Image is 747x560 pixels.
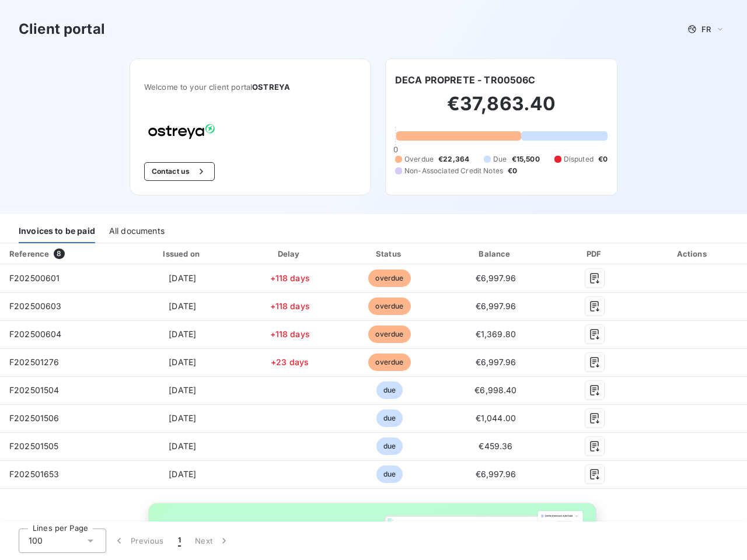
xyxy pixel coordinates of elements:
span: +118 days [270,301,310,311]
span: [DATE] [169,413,196,423]
span: overdue [368,325,410,343]
div: Reference [9,249,49,258]
span: 100 [29,535,43,547]
div: Balance [443,248,549,260]
span: F202500601 [9,273,60,283]
span: overdue [368,353,410,371]
div: Actions [641,248,745,260]
span: due [376,409,403,427]
span: overdue [368,269,410,287]
span: due [376,466,403,483]
span: €0 [598,154,608,164]
span: €15,500 [512,154,540,164]
div: Issued on [126,248,239,260]
div: PDF [553,248,636,260]
div: All documents [109,219,165,243]
span: Overdue [404,154,434,164]
span: F202501506 [9,413,60,423]
button: Previous [106,528,171,553]
span: €6,997.96 [476,469,516,479]
span: Due [493,154,507,164]
span: [DATE] [169,273,196,283]
span: +118 days [270,273,310,283]
span: €6,997.96 [476,301,516,311]
span: Non-Associated Credit Notes [404,166,503,176]
span: 1 [178,535,181,547]
span: F202501504 [9,385,60,395]
span: Welcome to your client portal [144,82,357,92]
h6: DECA PROPRETE - TR00506C [395,73,536,87]
span: overdue [368,297,410,315]
span: due [376,437,403,455]
span: F202501653 [9,469,60,479]
img: Company logo [144,120,219,143]
span: [DATE] [169,301,196,311]
span: €1,369.80 [476,329,516,339]
span: F202500604 [9,329,62,339]
span: +118 days [270,329,310,339]
span: due [376,381,403,399]
span: F202501505 [9,441,59,451]
span: €6,997.96 [476,273,516,283]
span: €1,044.00 [476,413,516,423]
span: 0 [393,145,398,154]
span: [DATE] [169,357,196,367]
h3: Client portal [19,19,105,40]
span: €6,997.96 [476,357,516,367]
span: €6,998.40 [474,385,516,395]
span: +23 days [271,357,309,367]
span: Disputed [564,154,594,164]
span: FR [701,24,711,34]
button: 1 [171,528,188,553]
div: Delay [243,248,336,260]
h2: €37,863.40 [395,92,608,127]
span: €22,364 [438,154,469,164]
span: F202501276 [9,357,60,367]
button: Contact us [144,162,215,181]
span: [DATE] [169,385,196,395]
span: €459.36 [479,441,512,451]
span: 8 [54,249,64,259]
span: [DATE] [169,441,196,451]
span: [DATE] [169,329,196,339]
span: OSTREYA [252,82,290,92]
span: €0 [508,166,517,176]
span: [DATE] [169,469,196,479]
div: Invoices to be paid [19,219,95,243]
span: F202500603 [9,301,62,311]
div: Status [341,248,438,260]
button: Next [188,528,237,553]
